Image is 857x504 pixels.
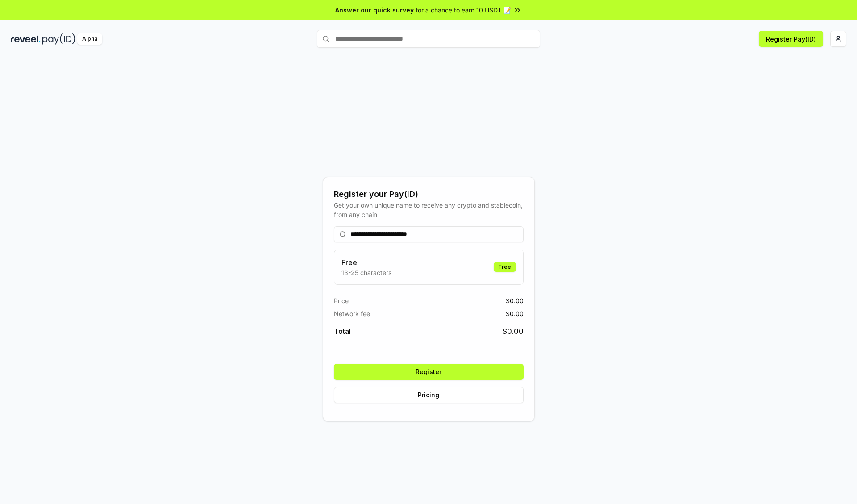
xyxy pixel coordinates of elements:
[42,33,75,45] img: pay_id
[506,296,524,305] span: $ 0.00
[494,262,516,272] div: Free
[335,5,414,15] span: Answer our quick survey
[334,326,351,337] span: Total
[11,33,41,45] img: reveel_dark
[341,268,391,277] p: 13-25 characters
[506,309,524,318] span: $ 0.00
[334,387,524,403] button: Pricing
[503,326,524,337] span: $ 0.00
[759,31,823,47] button: Register Pay(ID)
[334,296,349,305] span: Price
[334,309,370,318] span: Network fee
[77,33,102,45] div: Alpha
[334,364,524,380] button: Register
[341,257,391,268] h3: Free
[416,5,511,15] span: for a chance to earn 10 USDT 📝
[334,188,524,200] div: Register your Pay(ID)
[334,200,524,219] div: Get your own unique name to receive any crypto and stablecoin, from any chain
